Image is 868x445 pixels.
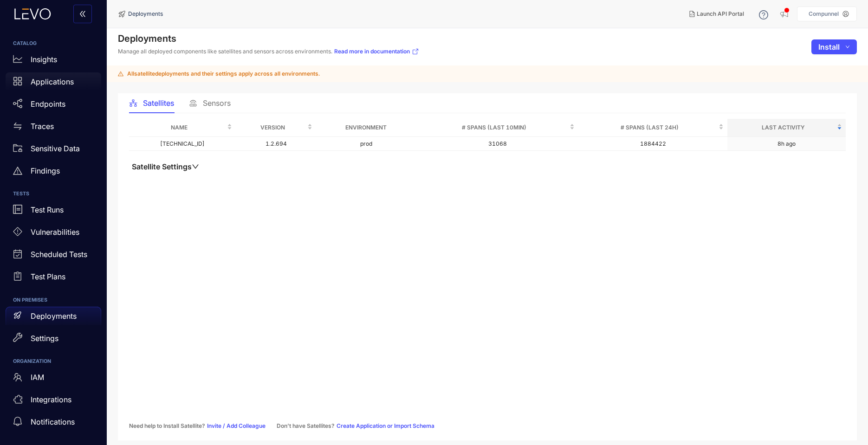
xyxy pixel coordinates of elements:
a: Applications [6,72,101,95]
p: Compunnel [809,11,839,17]
h4: Deployments [118,33,419,44]
span: # Spans (last 24h) [582,123,717,133]
a: Findings [6,161,101,184]
span: Satellites [143,99,174,107]
span: 1884422 [640,140,666,147]
button: Installdown [811,39,857,54]
a: IAM [6,368,101,390]
button: Launch API Portal [682,6,751,21]
h6: ON PREMISES [13,297,94,303]
span: double-left [79,10,86,19]
a: Sensitive Data [6,139,101,161]
span: Deployments [128,11,163,17]
span: down [192,163,199,170]
span: 31068 [488,140,507,147]
span: Last Activity [731,123,835,133]
p: Vulnerabilities [31,228,79,236]
a: Scheduled Tests [6,245,101,268]
td: prod [316,137,416,151]
th: Environment [316,119,416,137]
th: # Spans (last 24h) [578,119,727,137]
button: Satellite Settingsdown [129,162,202,171]
a: Test Plans [6,268,101,290]
h6: ORGANIZATION [13,359,94,364]
span: Version [240,123,305,133]
a: Traces [6,117,101,139]
a: Create Application or Import Schema [337,423,434,429]
span: down [845,45,850,50]
p: Insights [31,55,57,64]
p: Endpoints [31,100,65,108]
p: IAM [31,373,44,381]
p: Scheduled Tests [31,250,87,258]
a: Settings [6,329,101,351]
h6: CATALOG [13,41,94,46]
span: Don’t have Satellites? [277,423,335,429]
p: Applications [31,77,74,86]
p: Sensitive Data [31,144,80,153]
button: double-left [73,5,92,23]
span: warning [13,166,22,175]
span: Name [133,123,225,133]
span: warning [118,71,123,77]
a: Deployments [6,307,101,329]
th: Name [129,119,236,137]
h6: TESTS [13,191,94,197]
p: Findings [31,167,60,175]
span: # Spans (last 10min) [420,123,568,133]
span: Sensors [203,99,231,107]
td: [TECHNICAL_ID] [129,137,236,151]
a: Integrations [6,390,101,413]
span: team [13,373,22,382]
a: Invite / Add Colleague [207,423,266,429]
a: Test Runs [6,201,101,223]
td: 1.2.694 [236,137,316,151]
th: Version [236,119,316,137]
p: Deployments [31,312,77,320]
span: Install [818,43,840,51]
p: Integrations [31,395,71,404]
p: Notifications [31,418,75,426]
p: Manage all deployed components like satellites and sensors across environments. [118,48,419,55]
a: Insights [6,50,101,72]
a: Read more in documentation [334,48,419,55]
span: swap [13,122,22,131]
p: Settings [31,334,58,342]
a: Endpoints [6,95,101,117]
span: Launch API Portal [697,11,744,17]
p: Test Runs [31,206,64,214]
span: Need help to Install Satellite? [129,423,205,429]
p: Test Plans [31,272,65,281]
a: Vulnerabilities [6,223,101,245]
th: # Spans (last 10min) [416,119,579,137]
span: All satellite deployments and their settings apply across all environments. [127,71,320,77]
div: 8h ago [777,141,796,147]
p: Traces [31,122,54,130]
a: Notifications [6,413,101,435]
